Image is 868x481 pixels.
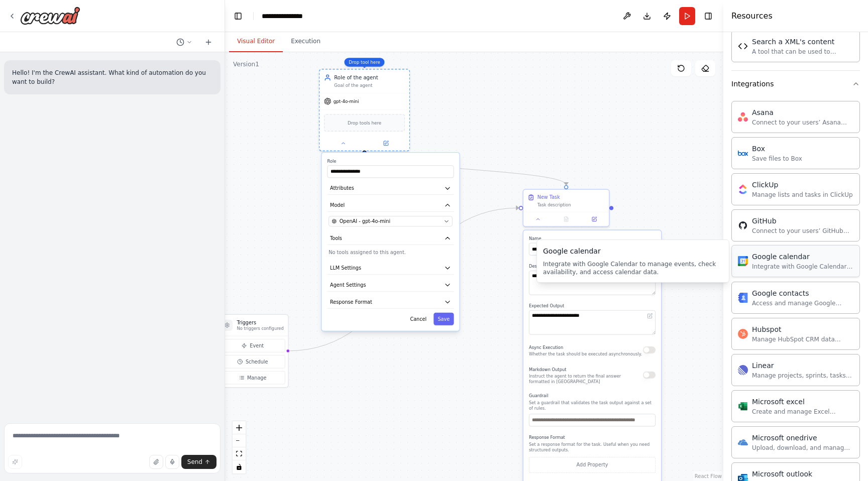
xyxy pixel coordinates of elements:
span: Response Format [330,298,372,305]
span: Drop tools here [348,119,381,127]
img: Google contacts [738,293,748,303]
div: New Task [537,194,560,201]
p: No tools assigned to this agent. [329,249,452,256]
div: Manage projects, sprints, tasks, and bug tracking in Linear [752,372,853,380]
button: toggle interactivity [233,460,246,473]
div: Google calendar [752,252,853,262]
div: Goal of the agent [334,83,405,89]
p: Hello! I'm the CrewAI assistant. What kind of automation do you want to build? [12,68,212,86]
label: Description [529,264,656,269]
span: LLM Settings [330,265,361,272]
div: Integrate with Google Calendar to manage events, check availability, and access calendar data. [752,263,853,271]
span: gpt-4o-mini [334,98,359,104]
button: Response Format [327,296,454,309]
button: Attributes [327,182,454,195]
div: Create and manage Excel workbooks, worksheets, tables, and charts in OneDrive or SharePoint. [752,408,853,416]
span: Manage [247,374,267,381]
img: Asana [738,112,748,122]
button: Click to speak your automation idea [165,455,179,469]
button: zoom out [233,434,246,447]
div: GitHub [752,216,853,226]
button: Execution [283,31,329,52]
div: Integrate with Google Calendar to manage events, check availability, and access calendar data. [543,260,723,276]
h3: Triggers [237,319,283,326]
div: Search a XML's content [752,37,853,47]
h4: Resources [731,10,773,22]
div: A tool that can be used to semantic search a query from a XML's content. [752,48,853,56]
button: Agent Settings [327,279,454,292]
div: Box [752,144,802,154]
span: Model [330,202,345,209]
button: Open in side panel [365,139,406,148]
div: ClickUp [752,180,853,190]
button: Event [220,339,285,352]
button: Save [433,313,454,325]
div: Asana [752,107,853,117]
span: Tools [330,235,342,242]
label: Name [529,236,656,242]
img: Logo [20,7,80,25]
div: Access and manage Google Contacts, including personal contacts and directory information. [752,299,853,307]
div: Microsoft excel [752,397,853,407]
img: Xmlsearchtool [738,41,748,51]
button: Visual Editor [229,31,283,52]
img: Microsoft excel [738,401,748,411]
img: Microsoft onedrive [738,437,748,447]
p: Instruct the agent to return the final answer formatted in [GEOGRAPHIC_DATA] [529,374,643,385]
div: Linear [752,360,853,371]
label: Response Format [529,435,656,440]
span: Agent Settings [330,281,366,288]
nav: breadcrumb [262,11,313,21]
span: Attributes [330,185,354,192]
img: Clickup [738,184,748,194]
img: Linear [738,365,748,375]
div: Microsoft outlook [752,469,853,479]
div: Task description [537,202,605,208]
button: Model [327,199,454,212]
label: Expected Output [529,303,656,309]
button: No output available [552,215,581,223]
button: Add Property [529,457,656,473]
button: Integrations [731,71,860,97]
div: Version 1 [233,60,259,68]
div: Upload, download, and manage files and folders in Microsoft OneDrive. [752,444,853,452]
img: Google calendar [738,256,748,266]
label: Guardrail [529,393,656,399]
button: Tools [327,232,454,245]
div: Google calendar [543,246,723,256]
div: Manage HubSpot CRM data including contacts, deals, and companies. [752,335,853,343]
button: Send [181,455,216,469]
button: Upload files [149,455,163,469]
button: Manage [220,371,285,384]
img: Github [738,220,748,230]
button: Improve this prompt [8,455,22,469]
span: Async Execution [529,345,563,350]
div: React Flow controls [233,421,246,473]
button: Switch to previous chat [172,36,196,48]
p: Whether the task should be executed asynchronously. [529,351,642,357]
span: Schedule [246,358,268,365]
button: Open in editor [646,312,655,320]
button: Start a new chat [200,36,216,48]
button: Open in side panel [582,215,606,223]
img: Box [738,148,748,158]
div: Save files to Box [752,155,802,163]
button: Hide right sidebar [701,9,715,23]
label: Role [327,158,454,164]
div: Google contacts [752,288,853,298]
div: Connect to your users’ GitHub accounts [752,227,853,235]
div: Manage lists and tasks in ClickUp [752,191,853,199]
div: Drop tool hereRole of the agentGoal of the agentgpt-4o-miniDrop tools hereRoleAttributesModelOpen... [321,71,408,149]
div: Hubspot [752,324,853,334]
button: Cancel [406,313,430,325]
div: Integrations [731,79,774,89]
span: Markdown Output [529,367,566,372]
img: Hubspot [738,329,748,339]
div: Connect to your users’ Asana accounts [752,118,853,127]
span: Event [250,342,264,349]
div: Microsoft onedrive [752,433,853,443]
p: Set a response format for the task. Useful when you need structured outputs. [529,442,656,453]
div: Role of the agent [334,74,405,81]
button: fit view [233,447,246,460]
button: Schedule [220,355,285,368]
